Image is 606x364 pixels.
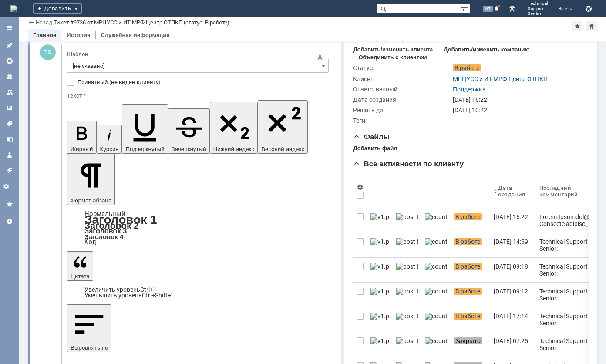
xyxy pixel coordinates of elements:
[97,125,122,154] button: Курсив
[3,132,17,146] a: База знаний
[421,258,450,282] a: counter.png
[3,150,127,164] div: 4 D [MAC_ADDRESS] vpls-rtn1040m... br-rtn1040 5s
[84,286,154,293] a: Increase
[421,233,450,257] a: counter.png
[3,24,127,38] div: Общий список маков, которые мы видим на м9 в данном канале:
[11,326,129,333] span: ООО "Региональные беспроводные сети"
[528,6,548,11] span: Support
[421,332,450,357] a: counter.png
[450,307,490,332] a: В работе
[450,208,490,233] a: В работе
[454,263,482,270] span: В работе
[353,96,451,103] div: Дата создания:
[396,238,418,245] img: post ticket.png
[450,283,490,307] a: В работе
[490,175,535,208] th: Дата создания
[3,3,127,24] div: Мы не видим смысла в выезде, так как наше оконечное оборудование доступно, порт в [GEOGRAPHIC_DAT...
[67,287,329,298] div: Цитата
[454,337,482,344] span: Закрыто
[3,289,127,303] div: 14 D [MAC_ADDRESS] vpls-rtn1040m... br-rtn1040 1s
[20,61,85,68] span: [STREET_ADDRESS] 4
[67,154,115,205] button: Формат абзаца
[3,117,17,131] a: Теги
[494,213,528,220] div: [DATE] 16:22
[3,70,17,84] a: Клиенты
[19,149,127,156] a: [EMAIL_ADDRESS][DOMAIN_NAME]
[3,101,17,115] a: Шаблоны комментариев
[490,283,535,307] a: [DATE] 09:12
[3,178,127,192] div: 6 D [MAC_ADDRESS] vpls-rtn1040m... br-rtn1040 5s
[583,3,594,14] button: Сохранить лог
[3,261,127,275] div: 12 D 02:E6:14:83:78:E8 vpls-rtn1040m... br-rtn1040 55s
[3,233,127,247] div: 10 D [MAC_ADDRESS] vpls-rtn1040m... br-rtn1040 1s
[84,227,127,235] a: Заголовок 3
[10,5,17,12] img: logo
[370,263,389,270] img: v1.png
[490,233,535,257] a: [DATE] 14:59
[3,136,127,150] div: 3 D [MAC_ADDRESS] vpls-rtn1040m... br-rtn1040 5s
[396,263,418,270] img: post ticket.png
[3,85,17,99] a: Команды и агенты
[84,292,172,299] a: Decrease
[120,183,172,190] span: [PERSON_NAME]
[370,313,389,320] img: v1.png
[3,148,17,162] a: Мой профиль
[3,317,127,331] div: 16 D 48:9E:BD:EF:8B:3A vpls-rtn1040m... br-rtn1040 2m9s
[125,146,164,152] span: Подчеркнутый
[40,44,56,60] span: TS
[3,206,127,219] div: 8 D [MAC_ADDRESS] vpls-rtn1040m... br-rtn1040 2s
[450,233,490,257] a: В работе
[539,288,606,330] div: Technical Support Senior: С нашей стороны инциденты на канале в указанное время не фиксировались.
[450,332,490,357] a: Закрыто
[454,238,482,245] span: В работе
[498,185,525,198] div: Дата создания
[315,52,325,63] span: Скрыть панель инструментов
[393,258,421,282] a: post ticket.png
[572,21,582,31] div: Добавить в избранное
[67,251,93,281] button: Цитата
[3,345,127,359] div: 18 D [MAC_ADDRESS] vpls-rtn1040m... br-rtn1040 1m1s
[68,215,257,229] span: Не переходите по ссылкам и не открывайте вложения, если не уверены в их безопасности!
[3,108,127,122] div: 1 D [MAC_ADDRESS] vpls-rtn1040m... br-rtn1040 11s
[71,197,111,204] span: Формат абзаца
[122,104,168,154] button: Подчеркнутый
[261,146,304,152] span: Верхний индекс
[27,199,44,206] span: Ответ
[3,54,17,68] a: Общая аналитика
[77,79,327,86] label: Приватный (не виден клиенту)
[168,108,210,154] button: Зачеркнутый
[3,38,17,52] a: Активности
[393,307,421,332] a: post ticket.png
[367,233,393,257] a: v1.png
[454,213,482,220] span: В работе
[11,318,83,325] span: Отдел эксплуатации сети
[71,273,90,280] span: Цитата
[421,283,450,307] a: counter.png
[357,184,364,191] span: Настройки
[396,213,418,220] img: post ticket.png
[444,46,529,53] div: Добавить/изменить компанию
[353,107,451,114] div: Решить до:
[461,4,470,12] span: Расширенный поиск
[367,208,393,233] a: v1.png
[353,160,464,168] span: Все активности по клиенту
[140,286,154,293] span: Ctrl+'
[11,334,66,340] span: [PHONE_NUMBER]
[490,332,535,357] a: [DATE] 07:25
[142,292,172,299] span: Ctrl+Shift+'
[84,238,96,246] a: Код
[453,86,486,93] a: Поддержка
[421,208,450,233] a: counter.png
[494,337,528,344] div: [DATE] 07:25
[84,233,123,240] a: Заголовок 4
[370,288,389,295] img: v1.png
[367,307,393,332] a: v1.png
[67,121,97,154] button: Жирный
[3,183,17,190] span: Настройки
[71,146,93,152] span: Жирный
[454,313,482,320] span: В работе
[353,64,451,71] div: Статус:
[425,313,447,320] img: counter.png
[67,93,327,98] div: Текст
[539,313,606,347] div: Technical Support Senior: Мы не предоставляем вам услуги по указанному адресу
